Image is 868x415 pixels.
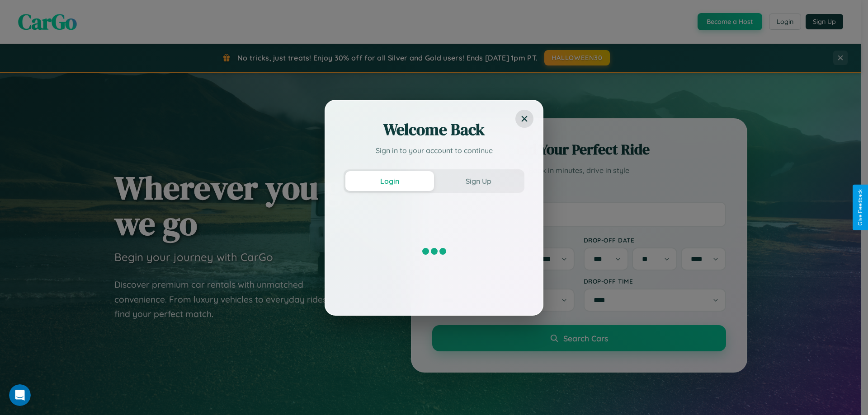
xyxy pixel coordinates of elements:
button: Login [345,171,434,191]
button: Sign Up [434,171,523,191]
iframe: Intercom live chat [9,384,31,406]
p: Sign in to your account to continue [344,145,524,156]
h2: Welcome Back [344,119,524,140]
div: Give Feedback [857,189,863,226]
